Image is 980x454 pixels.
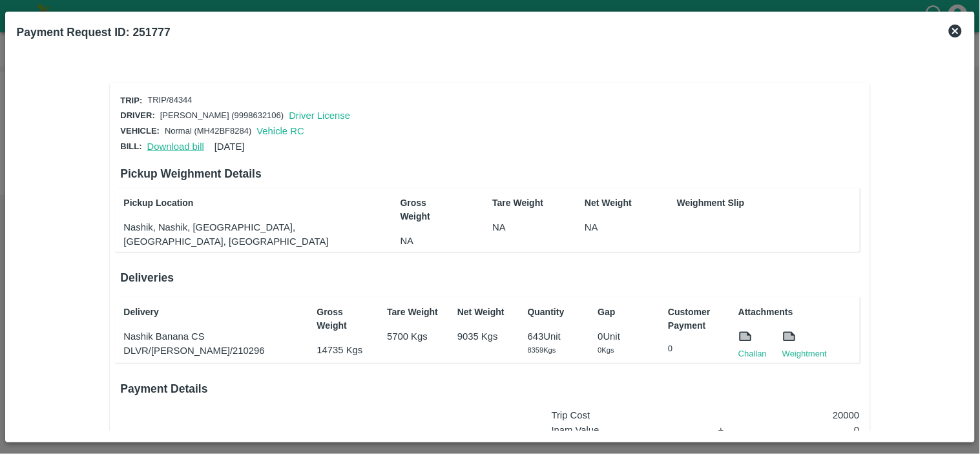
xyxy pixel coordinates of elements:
[718,423,744,437] p: +
[123,329,303,344] p: Nashik Banana CS
[598,346,614,354] span: 0 Kgs
[738,305,856,319] p: Attachments
[677,196,857,210] p: Weighment Slip
[120,380,859,398] h6: Payment Details
[528,346,556,354] span: 8359 Kgs
[160,110,284,122] p: [PERSON_NAME] (9998632106)
[123,344,303,358] p: DLVR/[PERSON_NAME]/210296
[585,220,641,234] p: NA
[289,110,350,121] a: Driver License
[401,196,457,223] p: Gross Weight
[147,141,204,152] a: Download bill
[757,423,860,437] p: 0
[123,220,364,249] p: Nashik, Nashik, [GEOGRAPHIC_DATA], [GEOGRAPHIC_DATA], [GEOGRAPHIC_DATA]
[552,423,705,437] p: Inam Value
[317,305,373,333] p: Gross Weight
[120,165,859,183] h6: Pickup Weighment Details
[317,343,373,357] p: 14735 Kgs
[668,343,724,355] p: 0
[457,329,514,344] p: 9035 Kgs
[528,329,584,344] p: 643 Unit
[552,408,705,422] p: Trip Cost
[387,329,443,344] p: 5700 Kgs
[528,305,584,319] p: Quantity
[120,96,142,105] span: Trip:
[120,141,141,151] span: Bill:
[120,126,160,136] span: Vehicle:
[492,220,548,234] p: NA
[123,196,364,210] p: Pickup Location
[668,305,724,333] p: Customer Payment
[492,196,548,210] p: Tare Weight
[147,94,192,107] p: TRIP/84344
[738,347,767,360] a: Challan
[401,234,457,248] p: NA
[256,126,304,136] a: Vehicle RC
[17,26,171,39] b: Payment Request ID: 251777
[387,305,443,319] p: Tare Weight
[598,329,654,344] p: 0 Unit
[598,305,654,319] p: Gap
[214,141,245,152] span: [DATE]
[585,196,641,210] p: Net Weight
[123,305,303,319] p: Delivery
[165,125,251,138] p: Normal (MH42BF8284)
[757,408,860,422] p: 20000
[120,269,859,287] h6: Deliveries
[782,347,827,360] a: Weightment
[120,110,154,120] span: Driver:
[457,305,514,319] p: Net Weight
